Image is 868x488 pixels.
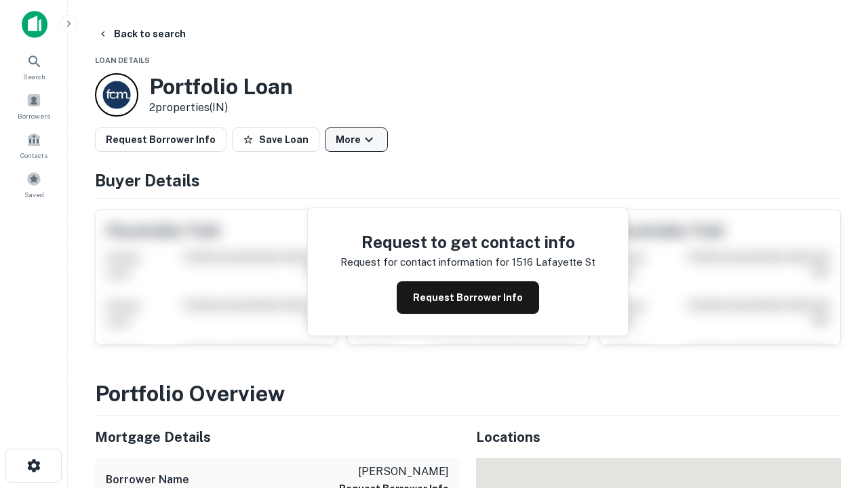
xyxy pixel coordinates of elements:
h4: Request to get contact info [340,230,595,254]
span: Loan Details [95,56,150,64]
h5: Locations [476,427,841,447]
iframe: Chat Widget [800,380,868,445]
span: Saved [24,189,44,200]
a: Borrowers [4,87,64,124]
img: capitalize-icon.png [22,11,47,38]
h4: Buyer Details [95,168,841,192]
button: Request Borrower Info [95,127,226,152]
p: 2 properties (IN) [149,100,293,116]
span: Search [23,71,45,82]
span: Contacts [20,150,47,161]
h3: Portfolio Overview [95,378,841,410]
p: 1516 lafayette st [512,254,595,270]
p: [PERSON_NAME] [339,464,449,480]
a: Search [4,48,64,85]
button: Back to search [92,22,191,46]
span: Borrowers [18,110,50,121]
a: Contacts [4,127,64,163]
h5: Mortgage Details [95,427,460,447]
button: More [325,127,388,152]
p: Request for contact information for [340,254,509,270]
button: Request Borrower Info [397,281,539,314]
button: Save Loan [232,127,319,152]
h6: Borrower Name [106,472,189,488]
a: Saved [4,166,64,203]
h3: Portfolio Loan [149,74,293,100]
